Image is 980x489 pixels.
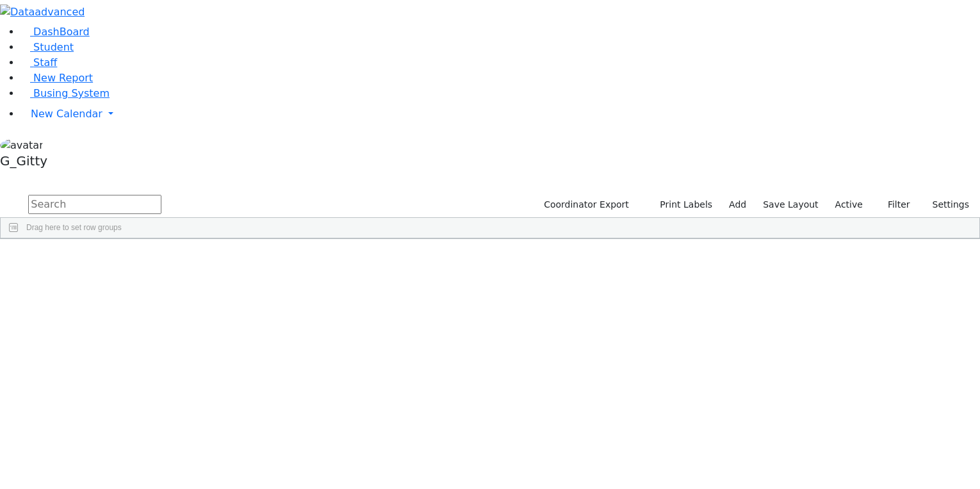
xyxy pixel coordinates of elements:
input: Search [28,195,161,214]
a: Staff [20,56,57,69]
button: Print Labels [645,195,718,215]
span: DashBoard [33,26,90,38]
button: Settings [916,195,975,215]
span: Staff [33,56,57,69]
a: Student [20,41,74,53]
a: New Calendar [20,101,980,127]
span: New Calendar [31,108,102,120]
a: Busing System [20,87,110,99]
a: DashBoard [20,26,90,38]
button: Coordinator Export [535,195,635,215]
button: Save Layout [757,195,824,215]
span: New Report [33,72,93,84]
span: Busing System [33,87,110,99]
span: Drag here to set row groups [26,223,122,232]
label: Active [829,195,869,215]
span: Student [33,41,74,53]
a: New Report [20,72,93,84]
button: Filter [871,195,916,215]
a: Add [723,195,752,215]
